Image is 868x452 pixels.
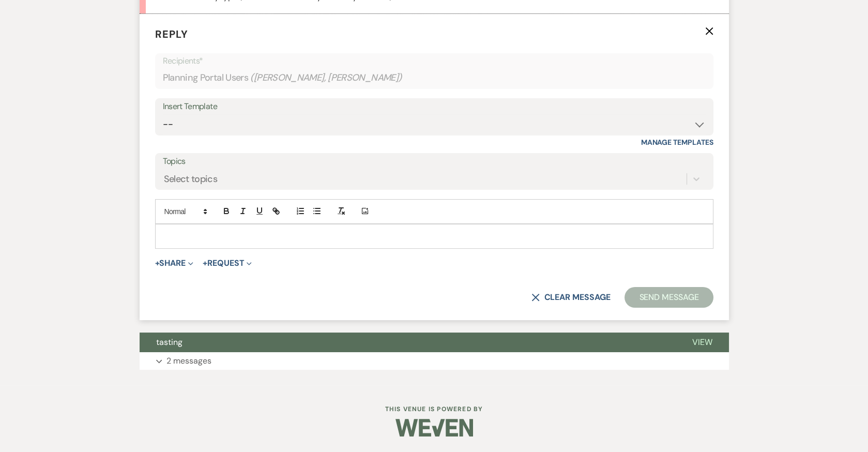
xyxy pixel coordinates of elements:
[140,352,729,370] button: 2 messages
[203,259,252,267] button: Request
[395,410,473,446] img: Weven Logo
[156,337,182,348] span: tasting
[140,333,676,352] button: tasting
[164,172,218,186] div: Select topics
[625,287,713,308] button: Send Message
[163,54,706,68] p: Recipients*
[163,99,706,114] div: Insert Template
[692,337,712,348] span: View
[166,354,211,368] p: 2 messages
[250,71,402,85] span: ( [PERSON_NAME], [PERSON_NAME] )
[155,259,194,267] button: Share
[531,293,610,302] button: Clear message
[155,259,160,267] span: +
[163,68,706,88] div: Planning Portal Users
[641,138,713,147] a: Manage Templates
[155,27,188,41] span: Reply
[203,259,207,267] span: +
[676,333,729,352] button: View
[163,154,706,169] label: Topics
